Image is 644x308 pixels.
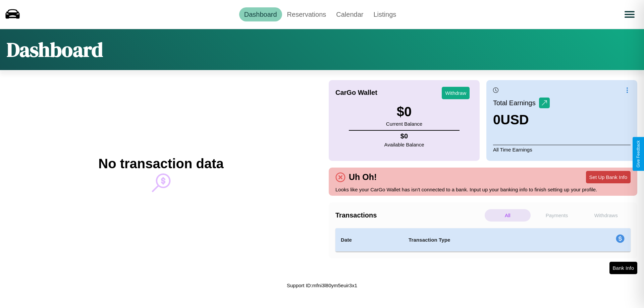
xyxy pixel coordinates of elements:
p: Current Balance [386,119,422,128]
h4: CarGo Wallet [335,89,377,97]
p: Available Balance [384,140,424,149]
h4: Transactions [335,211,483,219]
button: Withdraw [442,87,470,99]
a: Reservations [282,7,331,21]
h4: $ 0 [384,132,424,140]
button: Bank Info [609,262,637,274]
button: Open menu [620,5,639,24]
button: Set Up Bank Info [586,171,631,183]
a: Calendar [331,7,368,21]
div: Give Feedback [636,140,641,168]
p: Total Earnings [493,97,539,109]
p: Withdraws [583,209,629,222]
p: Payments [534,209,580,222]
p: All Time Earnings [493,145,631,154]
h1: Dashboard [7,36,103,63]
h3: $ 0 [386,104,422,119]
p: Support ID: mfni3l80ym5euir3x1 [287,281,357,290]
p: Looks like your CarGo Wallet has isn't connected to a bank. Input up your banking info to finish ... [335,185,631,194]
p: All [485,209,531,222]
a: Listings [368,7,401,21]
a: Dashboard [239,7,282,21]
h4: Date [341,236,398,244]
h3: 0 USD [493,112,550,127]
h4: Uh Oh! [345,172,380,182]
h2: No transaction data [98,156,223,171]
table: simple table [335,228,631,252]
h4: Transaction Type [409,236,561,244]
